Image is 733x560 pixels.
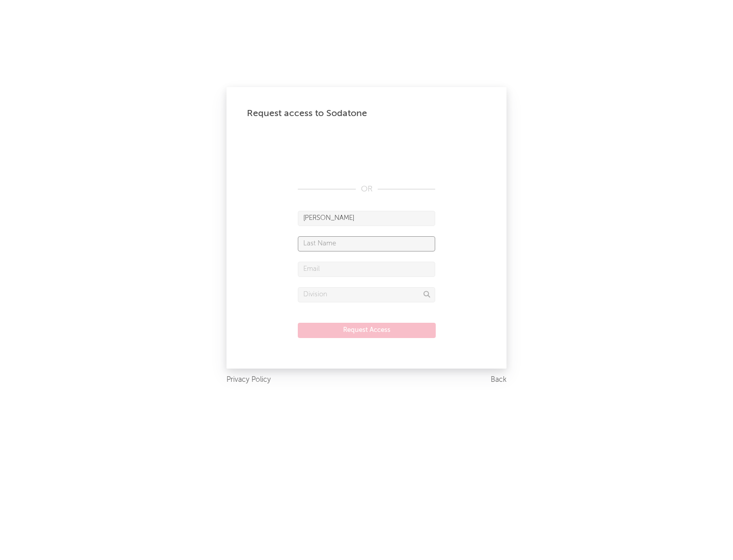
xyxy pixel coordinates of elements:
button: Request Access [298,323,436,338]
input: Last Name [298,236,435,251]
div: Request access to Sodatone [247,107,486,120]
div: OR [298,183,435,195]
a: Privacy Policy [227,374,271,386]
a: Back [491,374,506,386]
input: Division [298,287,435,302]
input: First Name [298,211,435,226]
input: Email [298,262,435,277]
